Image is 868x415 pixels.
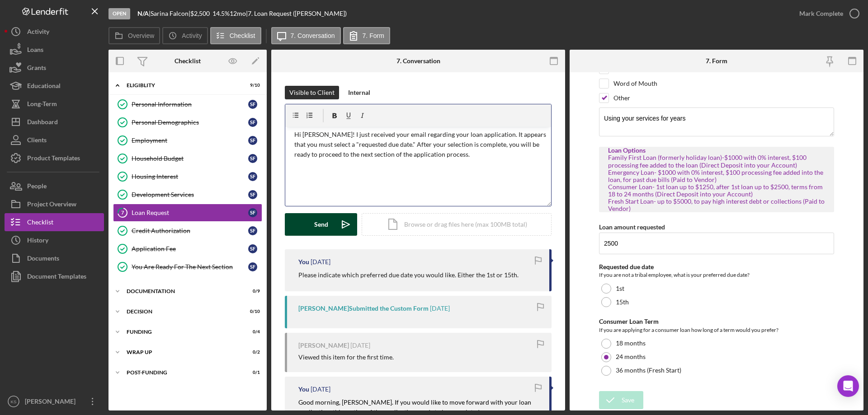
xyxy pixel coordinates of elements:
[613,93,630,103] label: Other
[311,258,330,266] time: 2025-08-26 16:32
[244,329,260,335] div: 0 / 4
[244,309,260,314] div: 0 / 10
[113,186,262,204] a: Development ServicesSF
[363,32,384,39] label: 7. Form
[27,231,48,252] div: History
[348,86,370,99] div: Internal
[5,113,104,131] button: Dashboard
[248,190,257,199] div: S F
[108,27,160,44] button: Overview
[132,263,248,270] div: You Are Ready For The Next Section
[248,244,257,253] div: S F
[127,83,237,88] div: Eligiblity
[175,57,201,65] div: Checklist
[5,77,104,95] a: Educational
[190,9,210,17] span: $2,500
[11,399,17,404] text: KS
[132,119,248,126] div: Personal Demographics
[271,27,341,44] button: 7. Conversation
[27,59,46,79] div: Grants
[128,32,154,39] label: Overview
[132,209,248,216] div: Loan Request
[5,41,104,59] button: Loans
[343,27,390,44] button: 7. Form
[5,231,104,249] a: History
[137,9,149,17] b: N/A
[27,23,49,43] div: Activity
[210,27,261,44] button: Checklist
[5,213,104,231] button: Checklist
[599,263,834,270] div: Requested due date
[5,149,104,167] button: Product Templates
[706,57,727,65] div: 7. Form
[132,245,248,252] div: Application Fee
[599,223,665,231] label: Loan amount requested
[132,101,248,108] div: Personal Information
[616,340,646,347] label: 18 months
[113,204,262,222] a: 7Loan RequestSF
[622,391,634,409] div: Save
[230,32,255,39] label: Checklist
[5,195,104,213] a: Project Overview
[132,173,248,180] div: Housing Interest
[127,289,237,294] div: Documentation
[5,59,104,77] button: Grants
[127,329,237,335] div: Funding
[298,258,309,266] div: You
[291,32,335,39] label: 7. Conversation
[5,131,104,149] button: Clients
[27,267,86,288] div: Document Templates
[298,354,394,361] div: Viewed this item for the first time.
[599,270,834,280] div: If you are not a tribal employee, what is your preferred due date?
[113,258,262,276] a: You Are Ready For The Next SectionSF
[248,136,257,145] div: S F
[27,149,80,169] div: Product Templates
[137,10,151,17] div: |
[244,289,260,294] div: 0 / 9
[27,77,61,97] div: Educational
[121,210,124,215] tspan: 7
[285,213,357,236] button: Send
[113,113,262,131] a: Personal DemographicsSF
[248,226,257,235] div: S F
[5,95,104,113] a: Long-Term
[314,213,328,236] div: Send
[162,27,208,44] button: Activity
[246,10,347,17] div: | 7. Loan Request ([PERSON_NAME])
[132,155,248,162] div: Household Budget
[298,386,309,393] div: You
[182,32,202,39] label: Activity
[27,249,59,270] div: Documents
[289,86,335,99] div: Visible to Client
[27,95,57,115] div: Long-Term
[248,262,257,271] div: S F
[212,10,230,17] div: 14.5 %
[599,318,834,325] div: Consumer Loan Term
[599,107,834,136] textarea: Using your services for years
[616,285,624,292] label: 1st
[5,177,104,195] button: People
[248,154,257,163] div: S F
[27,195,76,215] div: Project Overview
[285,86,339,99] button: Visible to Client
[616,298,629,306] label: 15th
[616,367,681,374] label: 36 months (Fresh Start)
[230,10,246,17] div: 12 mo
[113,222,262,240] a: Credit AuthorizationSF
[23,392,81,413] div: [PERSON_NAME]
[5,267,104,285] a: Document Templates
[27,41,43,61] div: Loans
[837,375,859,397] div: Open Intercom Messenger
[113,240,262,258] a: Application FeeSF
[244,370,260,375] div: 0 / 1
[113,149,262,168] a: Household BudgetSF
[5,23,104,41] button: Activity
[27,177,47,197] div: People
[599,326,834,335] div: If you are applying for a consumer loan how long of a term would you prefer?
[608,154,825,212] div: Family First Loan (formerly holiday loan)-$1000 with 0% interest, $100 processing fee added to th...
[113,168,262,186] a: Housing InterestSF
